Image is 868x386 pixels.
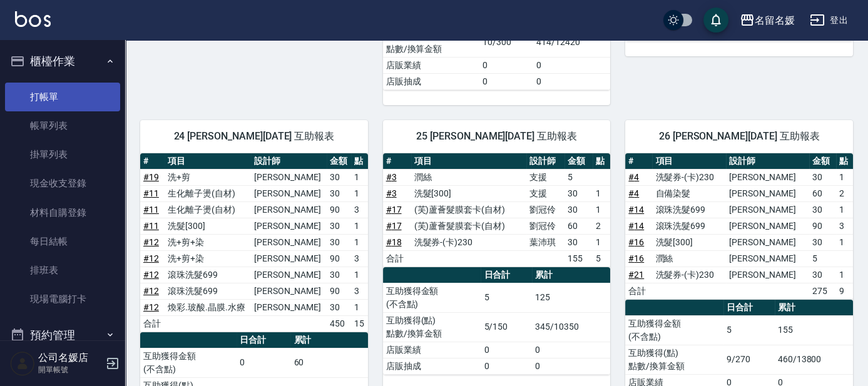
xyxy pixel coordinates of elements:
[351,267,368,283] td: 1
[351,218,368,234] td: 1
[411,185,526,201] td: 洗髮[300]
[155,130,353,143] span: 24 [PERSON_NAME][DATE] 互助報表
[526,201,564,218] td: 劉冠伶
[383,73,479,89] td: 店販抽成
[809,250,836,267] td: 5
[836,185,853,201] td: 2
[652,153,726,170] th: 項目
[5,140,120,169] a: 掛單列表
[479,57,533,73] td: 0
[809,153,836,170] th: 金額
[625,345,723,374] td: 互助獲得(點) 點數/換算金額
[251,299,326,315] td: [PERSON_NAME]
[533,28,610,57] td: 414/12420
[251,201,326,218] td: [PERSON_NAME]
[251,267,326,283] td: [PERSON_NAME]
[723,315,775,345] td: 5
[383,153,411,170] th: #
[532,342,610,358] td: 0
[723,300,775,316] th: 日合計
[327,153,351,170] th: 金額
[809,169,836,185] td: 30
[351,283,368,299] td: 3
[526,169,564,185] td: 支援
[383,267,611,375] table: a dense table
[481,267,532,283] th: 日合計
[327,283,351,299] td: 90
[251,250,326,267] td: [PERSON_NAME]
[5,319,120,352] button: 預約管理
[836,153,853,170] th: 點
[351,299,368,315] td: 1
[165,153,251,170] th: 項目
[383,28,479,57] td: 互助獲得(點) 點數/換算金額
[526,234,564,250] td: 葉沛琪
[165,218,251,234] td: 洗髮[300]
[327,218,351,234] td: 30
[628,253,644,263] a: #16
[652,234,726,250] td: 洗髮[300]
[836,267,853,283] td: 1
[140,153,165,170] th: #
[703,8,728,33] button: save
[652,267,726,283] td: 洗髮券-(卡)230
[143,286,159,296] a: #12
[165,267,251,283] td: 滾珠洗髮699
[386,172,397,182] a: #3
[755,13,795,28] div: 名留名媛
[140,348,237,377] td: 互助獲得金額 (不含點)
[775,315,853,345] td: 155
[726,250,809,267] td: [PERSON_NAME]
[481,283,532,312] td: 5
[327,267,351,283] td: 30
[652,250,726,267] td: 潤絲
[526,185,564,201] td: 支援
[593,234,610,250] td: 1
[809,185,836,201] td: 60
[251,169,326,185] td: [PERSON_NAME]
[564,218,593,234] td: 60
[383,312,481,342] td: 互助獲得(點) 點數/換算金額
[805,9,853,32] button: 登出
[775,345,853,374] td: 460/13800
[143,237,159,247] a: #12
[625,315,723,345] td: 互助獲得金額 (不含點)
[411,153,526,170] th: 項目
[564,234,593,250] td: 30
[726,169,809,185] td: [PERSON_NAME]
[809,218,836,234] td: 90
[625,283,652,299] td: 合計
[836,283,853,299] td: 9
[628,221,644,231] a: #14
[775,300,853,316] th: 累計
[640,130,838,143] span: 26 [PERSON_NAME][DATE] 互助報表
[398,130,596,143] span: 25 [PERSON_NAME][DATE] 互助報表
[383,250,411,267] td: 合計
[726,267,809,283] td: [PERSON_NAME]
[836,169,853,185] td: 1
[481,342,532,358] td: 0
[5,285,120,313] a: 現場電腦打卡
[533,73,610,89] td: 0
[809,201,836,218] td: 30
[411,169,526,185] td: 潤絲
[327,250,351,267] td: 90
[327,234,351,250] td: 30
[481,358,532,374] td: 0
[251,185,326,201] td: [PERSON_NAME]
[143,302,159,312] a: #12
[165,299,251,315] td: 煥彩.玻酸.晶膜.水療
[327,299,351,315] td: 30
[351,315,368,332] td: 15
[564,153,593,170] th: 金額
[386,221,402,231] a: #17
[836,234,853,250] td: 1
[628,237,644,247] a: #16
[593,153,610,170] th: 點
[411,218,526,234] td: (芙)蘆薈髮膜套卡(自材)
[526,218,564,234] td: 劉冠伶
[593,185,610,201] td: 1
[726,201,809,218] td: [PERSON_NAME]
[625,153,652,170] th: #
[140,153,368,332] table: a dense table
